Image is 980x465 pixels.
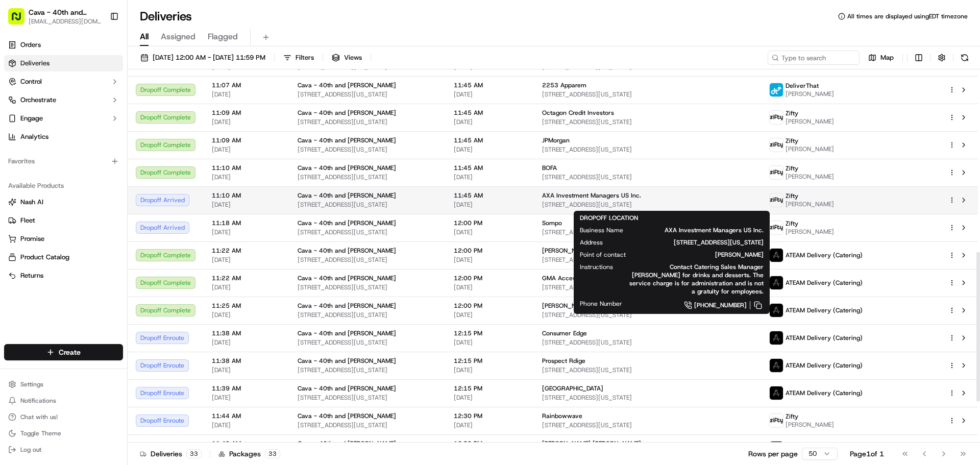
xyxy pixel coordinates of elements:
span: [STREET_ADDRESS][US_STATE] [298,145,437,154]
span: ATEAM Delivery (Catering) [786,251,863,259]
span: [DATE] [454,118,526,126]
span: Instructions [580,263,613,271]
span: Cava - 40th and [PERSON_NAME] [298,81,396,89]
span: [DATE] [454,90,526,99]
span: 11:38 AM [212,329,281,337]
button: Returns [4,267,123,284]
span: [DATE] [212,394,281,402]
button: Cava - 40th and [PERSON_NAME] [29,7,102,17]
a: Promise [8,234,119,243]
span: [STREET_ADDRESS][US_STATE] [542,90,753,99]
span: Promise [20,234,44,243]
p: Welcome 👋 [10,41,186,57]
img: 1724597045416-56b7ee45-8013-43a0-a6f9-03cb97ddad50 [21,97,40,116]
span: [STREET_ADDRESS][US_STATE] [542,228,753,236]
span: GMA Accessories [542,274,593,282]
span: ATEAM Delivery (Catering) [786,306,863,314]
button: See all [158,131,186,143]
span: 11:38 AM [212,357,281,365]
a: Powered byPylon [72,253,124,261]
a: Analytics [4,129,123,145]
span: Rainbowwave [542,412,582,420]
img: Nash [10,10,31,31]
span: [DATE] [454,173,526,181]
span: BOFA [542,164,557,172]
span: Analytics [20,132,48,141]
div: Start new chat [46,97,167,108]
span: 11:39 AM [212,384,281,393]
a: 📗Knowledge Base [6,224,82,242]
span: Phone Number [580,300,622,308]
span: 12:15 PM [454,357,526,365]
span: • [75,186,79,194]
span: [DATE] [454,283,526,291]
span: Zifty [786,219,798,228]
span: Notifications [20,397,56,405]
span: 11:18 AM [212,219,281,227]
span: [STREET_ADDRESS][US_STATE] [298,366,437,374]
span: Address [580,238,603,247]
span: [DATE] [454,201,526,209]
button: Fleet [4,212,123,229]
span: ATEAM Delivery (Catering) [786,279,863,287]
button: Create [4,344,123,360]
span: [PERSON_NAME] [786,145,834,153]
span: Business Name [580,226,623,234]
button: Engage [4,110,123,127]
span: Cava - 40th and [PERSON_NAME] [298,164,396,172]
span: Map [880,53,894,62]
span: Cava - 40th and [PERSON_NAME] [298,357,396,365]
img: ateam_logo.png [770,359,783,372]
span: [STREET_ADDRESS][US_STATE] [542,311,753,319]
span: [PERSON_NAME] [786,200,834,208]
button: Nash AI [4,194,123,210]
span: 12:15 PM [454,329,526,337]
span: Cava - 40th and [PERSON_NAME] [298,191,396,200]
span: Pylon [102,253,124,261]
img: ateam_logo.png [770,276,783,289]
span: 11:45 AM [454,164,526,172]
span: Cava - 40th and [PERSON_NAME] [298,247,396,255]
span: Nash AI [20,198,43,207]
button: [DATE] 12:00 AM - [DATE] 11:59 PM [136,51,270,65]
span: Cava - 40th and [PERSON_NAME] [298,136,396,144]
span: Toggle Theme [20,429,61,437]
p: Rows per page [748,449,798,459]
span: [STREET_ADDRESS][US_STATE] [619,238,764,247]
span: Assigned [161,31,195,43]
span: [DATE] [212,145,281,154]
span: [DATE] [454,256,526,264]
span: Views [344,53,362,62]
span: [DATE] [212,283,281,291]
span: 2253 Apparem [542,81,586,89]
span: 11:45 AM [454,81,526,89]
img: zifty-logo-trans-sq.png [770,193,783,207]
span: Create [59,347,81,357]
span: [DATE] [212,311,281,319]
span: [PERSON_NAME] [PERSON_NAME] [542,439,641,448]
span: [DATE] [212,173,281,181]
span: [STREET_ADDRESS][US_STATE] [298,394,437,402]
span: All times are displayed using EDT timezone [847,12,968,20]
button: Views [327,51,366,65]
span: [STREET_ADDRESS][US_STATE] [542,366,753,374]
a: [PHONE_NUMBER] [639,300,764,311]
span: 11:10 AM [212,191,281,200]
span: [DATE] [454,338,526,347]
img: 40th Madison [10,176,27,192]
div: Past conversations [10,133,68,141]
span: API Documentation [96,228,164,238]
img: zifty-logo-trans-sq.png [770,111,783,124]
div: 33 [186,449,202,458]
span: [DATE] 12:00 AM - [DATE] 11:59 PM [153,53,265,62]
span: 12:30 PM [454,412,526,420]
button: Control [4,74,123,90]
span: [STREET_ADDRESS][US_STATE] [542,256,753,264]
span: 12:00 PM [454,274,526,282]
button: Start new chat [174,101,186,113]
span: [DATE] [212,228,281,236]
span: [STREET_ADDRESS][US_STATE] [542,338,753,347]
span: 11:25 AM [212,302,281,310]
button: Cava - 40th and [PERSON_NAME][EMAIL_ADDRESS][DOMAIN_NAME] [4,4,106,29]
span: [DATE] [81,186,102,194]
